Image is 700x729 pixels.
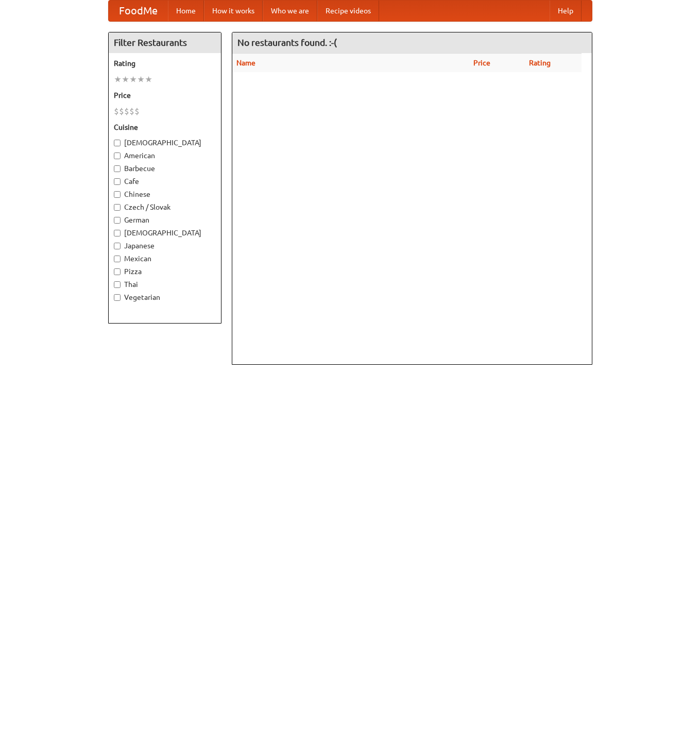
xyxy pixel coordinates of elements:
[473,59,490,67] a: Price
[114,294,121,301] input: Vegetarian
[114,178,121,185] input: Cafe
[122,74,129,85] li: ★
[114,165,121,172] input: Barbecue
[129,74,137,85] li: ★
[114,230,121,236] input: [DEMOGRAPHIC_DATA]
[114,152,121,159] input: American
[114,90,216,100] h5: Price
[114,268,121,275] input: Pizza
[114,106,119,117] li: $
[109,32,221,53] h4: Filter Restaurants
[114,281,121,288] input: Thai
[114,150,216,161] label: American
[114,58,216,69] h5: Rating
[529,59,551,67] a: Rating
[114,204,121,211] input: Czech / Slovak
[114,202,216,212] label: Czech / Slovak
[137,74,145,85] li: ★
[237,38,337,47] ng-pluralize: No restaurants found. :-(
[114,163,216,174] label: Barbecue
[114,228,216,238] label: [DEMOGRAPHIC_DATA]
[114,189,216,199] label: Chinese
[317,1,379,21] a: Recipe videos
[114,74,122,85] li: ★
[114,266,216,277] label: Pizza
[114,253,216,264] label: Mexican
[204,1,263,21] a: How it works
[114,140,121,146] input: [DEMOGRAPHIC_DATA]
[129,106,134,117] li: $
[114,191,121,198] input: Chinese
[550,1,582,21] a: Help
[114,215,216,225] label: German
[114,122,216,132] h5: Cuisine
[145,74,152,85] li: ★
[109,1,168,21] a: FoodMe
[114,292,216,302] label: Vegetarian
[114,279,216,290] label: Thai
[119,106,124,117] li: $
[263,1,317,21] a: Who we are
[124,106,129,117] li: $
[236,59,255,67] a: Name
[134,106,140,117] li: $
[114,241,216,251] label: Japanese
[114,243,121,249] input: Japanese
[114,256,121,262] input: Mexican
[114,176,216,187] label: Cafe
[168,1,204,21] a: Home
[114,138,216,148] label: [DEMOGRAPHIC_DATA]
[114,217,121,224] input: German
